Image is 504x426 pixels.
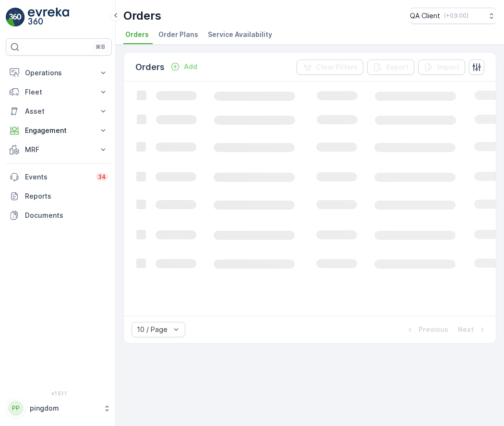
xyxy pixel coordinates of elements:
p: pingdom [30,403,98,413]
p: Previous [419,325,448,334]
p: Clear Filters [316,62,358,72]
span: Service Availability [208,30,272,39]
button: Export [367,59,414,75]
p: Documents [25,211,108,220]
p: QA Client [410,11,440,21]
img: logo [6,8,25,27]
p: Operations [25,68,93,78]
div: PP [8,401,24,416]
button: Add [167,61,201,72]
img: logo_light-DOdMpM7g.png [28,8,69,27]
p: Add [184,62,197,71]
p: ( +03:00 ) [444,12,468,20]
p: Fleet [25,87,93,97]
button: Fleet [6,83,112,102]
button: Clear Filters [297,59,363,75]
button: QA Client(+03:00) [410,8,496,24]
button: Operations [6,63,112,83]
p: ⌘B [96,43,105,51]
p: Asset [25,106,93,116]
a: Reports [6,187,112,206]
p: Export [386,62,408,72]
p: Import [437,62,459,72]
span: v 1.51.1 [6,390,112,396]
button: MRF [6,140,112,159]
p: 34 [98,173,106,181]
button: Previous [404,324,449,335]
button: Import [418,59,465,75]
p: MRF [25,145,93,154]
p: Reports [25,191,108,201]
a: Events34 [6,167,112,187]
p: Orders [135,60,165,74]
a: Documents [6,206,112,225]
p: Orders [123,8,161,24]
p: Next [458,325,474,334]
p: Engagement [25,126,93,135]
button: PPpingdom [6,398,112,418]
span: Orders [125,30,149,39]
button: Engagement [6,121,112,140]
button: Next [457,324,488,335]
button: Asset [6,102,112,121]
p: Events [25,172,90,182]
span: Order Plans [158,30,198,39]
